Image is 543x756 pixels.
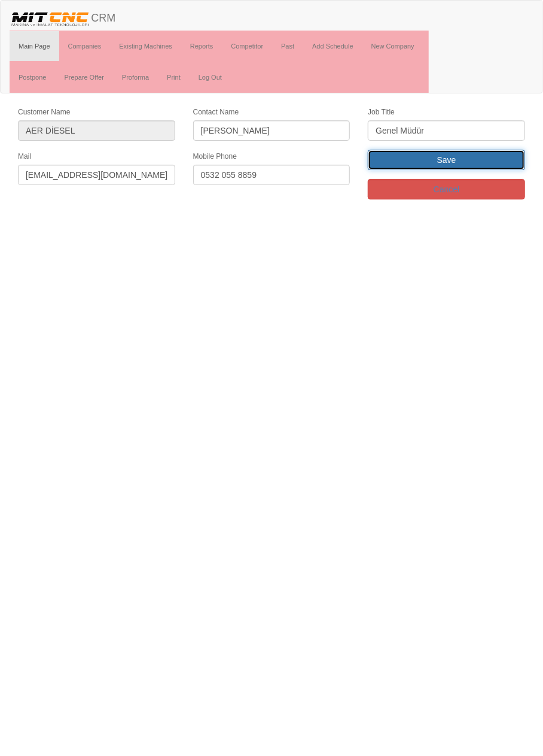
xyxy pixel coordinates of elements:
[222,31,272,61] a: Competitor
[18,152,31,162] label: Mail
[59,31,111,61] a: Companies
[193,107,239,117] label: Contact Name
[1,1,124,31] a: CRM
[10,31,59,61] a: Main Page
[368,150,525,170] input: Save
[113,62,158,92] a: Proforma
[10,10,91,28] img: header.png
[368,179,525,199] a: Cancel
[368,107,395,117] label: Job Title
[18,107,70,117] label: Customer Name
[181,31,222,61] a: Reports
[190,62,231,92] a: Log Out
[362,31,423,61] a: New Company
[158,62,190,92] a: Print
[303,31,362,61] a: Add Schedule
[10,62,55,92] a: Postpone
[272,31,303,61] a: Past
[55,62,112,92] a: Prepare Offer
[110,31,181,61] a: Existing Machines
[193,152,237,162] label: Mobile Phone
